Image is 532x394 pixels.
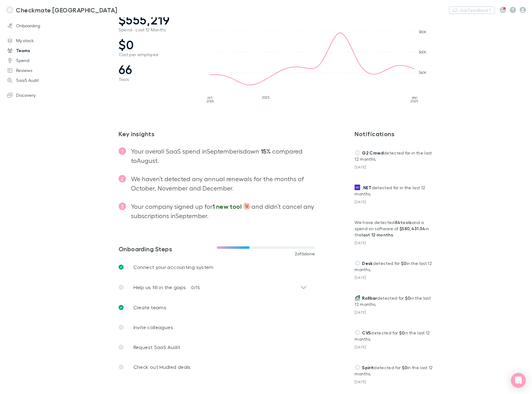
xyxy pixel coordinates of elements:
img: G2 Crowd's Logo [355,150,360,155]
tspan: oct [207,95,212,99]
span: Cost per employee [119,52,196,57]
img: Checkmate New Zealand's Logo [6,6,13,14]
tspan: 2024 [206,99,214,103]
span: 1 new tool [212,203,242,210]
tspan: $80K [419,30,427,34]
span: G2 Crowd [362,150,384,155]
tspan: sep [411,95,417,99]
p: detected for in the last 12 months. [355,260,433,273]
a: Spend [1,56,82,65]
a: .NET [355,185,372,190]
h3: Onboarding Steps [119,245,217,253]
span: 1 [119,147,126,155]
div: [DATE] [355,377,433,384]
span: Desk [362,261,373,266]
span: $0 [119,37,196,52]
strong: $0 [399,330,405,335]
img: images%2Flogos%2FMeN9IuXMAKbEZyec4vVDSkdPUWK2%2Fservices%2Fsrv_GHWxvonJlXAs0ZhVAmA2__1 [243,203,250,210]
a: Rollbar [355,295,377,301]
a: G2 Crowd [355,150,384,155]
span: Spirit [362,365,374,370]
span: We haven’t detected any annual renewals for the months of October, November and December . [131,175,304,192]
a: Onboarding [1,21,82,31]
strong: 15% [261,147,271,155]
a: Desk [355,261,373,266]
span: Your overall SaaS spend in September is down compared to August . [131,147,303,164]
p: Request SaaS Audit [133,343,181,351]
span: 0 / 15 [191,285,200,290]
a: Reviews [1,65,82,75]
a: My stack [1,36,82,46]
span: .NET [362,185,372,190]
span: 66 [119,62,196,77]
a: Check out Hudled deals [114,357,320,377]
p: detected for in the last 12 months. [355,150,433,162]
a: Connect your accounting system [114,257,320,277]
strong: $0 [401,261,407,266]
div: [DATE] [355,197,433,204]
img: Desk's Logo [355,260,360,266]
strong: 84 tools [395,220,412,225]
p: Create teams [133,304,166,311]
a: Discovery [1,90,82,100]
img: CVS's Logo [355,330,360,335]
p: detected for in the last 12 months. [355,330,433,342]
p: detected for in the last 12 months. [355,295,433,307]
img: Rollbar's Logo [355,295,360,301]
p: detected for in the last 12 months. [355,365,433,377]
span: Spend - Last 12 Months [119,27,196,32]
span: Rollbar [362,295,377,301]
span: Your company signed up for and didn’t cancel any subscriptions in September . [131,203,314,219]
a: Create teams [114,298,320,317]
a: Spirit [355,365,374,370]
span: CVS [362,330,371,335]
img: Spirit's Logo [355,365,360,370]
p: detected for in the last 12 months. [355,185,433,197]
div: [DATE] [355,273,433,280]
button: Got Feedback? [449,7,495,14]
tspan: 2025 [411,99,418,103]
span: Tools [119,77,196,82]
h3: Checkmate [GEOGRAPHIC_DATA] [16,6,117,14]
div: [DATE] [355,162,433,170]
span: 2 [119,175,126,182]
strong: $0 [402,365,408,370]
a: SaaS Audit [1,75,82,85]
a: Request SaaS Audit [114,337,320,357]
div: [DATE] [355,342,433,350]
div: [DATE] [355,238,433,245]
strong: $0 [405,295,411,301]
img: .NET's Logo [355,185,360,190]
h3: Notifications [355,130,433,137]
div: [DATE] [355,307,433,315]
p: Help us fill in the gaps [133,284,186,291]
a: Checkmate [GEOGRAPHIC_DATA] [2,2,121,17]
span: 3 [119,203,126,210]
strong: $580,431.34 [399,226,425,231]
span: 2 of 6 done [295,251,315,256]
p: Check out Hudled deals [133,363,191,371]
p: Connect your accounting system [133,263,214,271]
p: Invite colleagues [133,324,173,331]
tspan: $40K [419,70,427,74]
strong: last 12 months [362,232,393,237]
tspan: $60K [419,50,427,54]
a: Invite colleagues [114,317,320,337]
div: Help us fill in the gaps0/15 [114,277,312,297]
a: Teams [1,46,82,56]
div: Open Intercom Messenger [511,373,526,388]
p: We have detected and a spend on software of in the . [355,219,433,238]
h2: Key insights [119,130,325,137]
a: CVS [355,330,371,335]
tspan: 2025 [262,95,269,99]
